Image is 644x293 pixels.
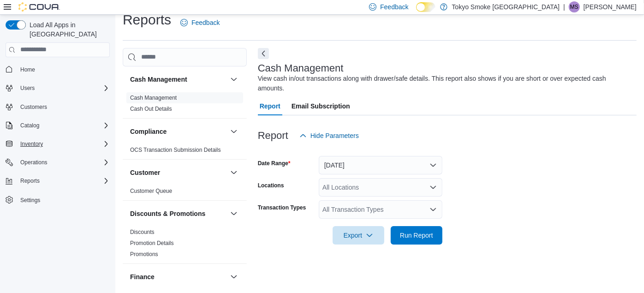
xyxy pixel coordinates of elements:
h3: Cash Management [130,75,187,84]
div: Compliance [123,144,247,159]
label: Locations [258,182,284,189]
span: Home [20,66,35,73]
button: Catalog [17,120,43,131]
button: Finance [130,272,227,281]
span: Catalog [17,120,110,131]
p: [PERSON_NAME] [584,1,637,12]
h1: Reports [123,11,171,29]
span: Load All Apps in [GEOGRAPHIC_DATA] [26,20,110,39]
img: Cova [18,2,60,12]
button: Open list of options [429,184,437,191]
button: Inventory [2,138,113,150]
a: Cash Management [130,95,177,101]
button: Users [17,83,38,94]
span: Settings [17,194,110,205]
button: Operations [2,156,113,169]
button: Cash Management [130,75,227,84]
a: Promotion Details [130,240,174,246]
button: Export [333,226,384,245]
a: Promotions [130,251,158,257]
button: Run Report [391,226,442,245]
label: Transaction Types [258,204,306,211]
h3: Cash Management [258,63,344,74]
span: Catalog [20,122,39,129]
h3: Finance [130,272,155,281]
span: Reports [17,175,110,186]
div: Cash Management [123,92,247,118]
a: Customers [17,102,51,113]
button: Home [2,63,113,76]
button: Reports [2,174,113,187]
button: Discounts & Promotions [228,208,239,219]
span: Export [338,226,379,245]
span: Feedback [191,18,220,27]
button: Users [2,82,113,95]
span: Users [17,83,110,94]
span: Feedback [380,2,408,12]
span: Promotion Details [130,239,174,247]
span: Run Report [400,231,433,240]
button: Discounts & Promotions [130,209,227,218]
span: Customer Queue [130,187,172,195]
span: Inventory [17,138,110,149]
button: Next [258,48,269,59]
span: Discounts [130,228,155,236]
span: Report [260,97,280,115]
nav: Complex example [6,59,110,231]
button: Customers [2,100,113,114]
button: Catalog [2,119,113,132]
h3: Customer [130,168,160,177]
a: Feedback [177,13,223,32]
button: Customer [228,167,239,178]
button: Finance [228,271,239,282]
span: Cash Management [130,94,177,102]
span: Customers [20,103,47,111]
button: Settings [2,193,113,206]
button: Compliance [228,126,239,137]
span: Hide Parameters [310,131,359,140]
p: | [563,1,565,12]
span: Promotions [130,251,158,258]
button: Customer [130,168,227,177]
input: Dark Mode [416,2,435,12]
button: Reports [17,175,43,186]
span: MS [570,1,578,12]
button: [DATE] [319,156,442,174]
span: Customers [17,101,110,113]
span: Dark Mode [416,12,417,12]
span: Email Subscription [292,97,350,115]
button: Hide Parameters [296,126,363,145]
button: Operations [17,157,51,168]
a: Settings [17,195,44,206]
label: Date Range [258,160,291,167]
span: Inventory [20,140,43,148]
span: Operations [17,157,110,168]
a: Discounts [130,229,155,235]
span: Users [20,84,35,92]
span: Operations [20,159,48,166]
a: OCS Transaction Submission Details [130,147,221,153]
span: Reports [20,177,40,185]
button: Compliance [130,127,227,136]
h3: Discounts & Promotions [130,209,205,218]
a: Cash Out Details [130,106,172,112]
h3: Report [258,130,288,141]
div: Customer [123,185,247,200]
a: Customer Queue [130,188,172,194]
p: Tokyo Smoke [GEOGRAPHIC_DATA] [452,1,560,12]
div: Discounts & Promotions [123,227,247,263]
a: Home [17,64,39,75]
div: View cash in/out transactions along with drawer/safe details. This report also shows if you are s... [258,74,632,93]
div: Mike Skorianz [569,1,580,12]
span: Settings [20,197,40,204]
span: Cash Out Details [130,105,172,113]
button: Cash Management [228,74,239,85]
h3: Compliance [130,127,167,136]
button: Open list of options [429,206,437,213]
button: Inventory [17,138,47,149]
span: Home [17,64,110,75]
